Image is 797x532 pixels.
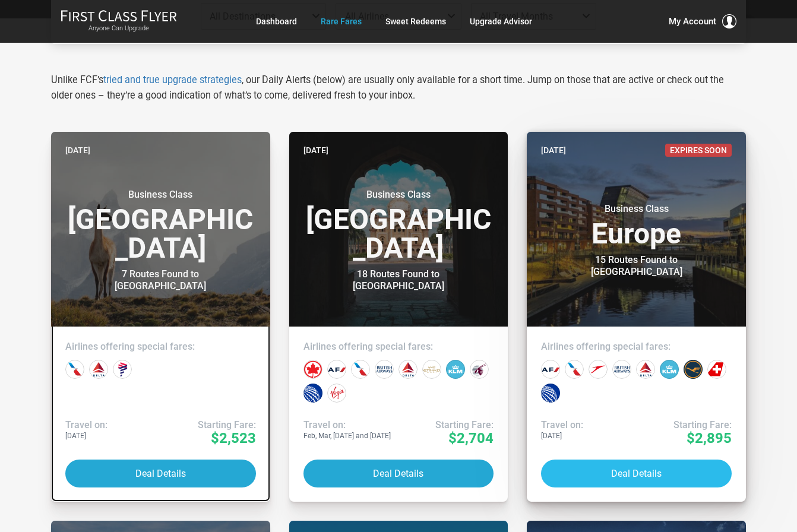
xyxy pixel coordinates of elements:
div: Austrian Airlines‎ [589,360,608,379]
div: KLM [446,360,465,379]
time: [DATE] [65,144,90,157]
a: [DATE]Business Class[GEOGRAPHIC_DATA]18 Routes Found to [GEOGRAPHIC_DATA]Airlines offering specia... [289,132,508,502]
div: Qatar [470,360,489,379]
div: British Airways [375,360,394,379]
span: My Account [669,14,716,28]
div: Delta Airlines [636,360,655,379]
div: Virgin Atlantic [327,384,346,403]
div: United [541,384,560,403]
h3: [GEOGRAPHIC_DATA] [65,189,256,262]
small: Business Class [86,189,235,201]
h4: Airlines offering special fares: [65,341,256,353]
p: Unlike FCF’s , our Daily Alerts (below) are usually only available for a short time. Jump on thos... [51,72,746,103]
div: Lufthansa [684,360,703,379]
div: 15 Routes Found to [GEOGRAPHIC_DATA] [562,254,711,278]
time: [DATE] [303,144,328,157]
div: British Airways [612,360,631,379]
button: My Account [669,14,736,28]
img: First Class Flyer [61,9,177,22]
a: First Class FlyerAnyone Can Upgrade [61,9,177,33]
div: Air Canada [303,360,322,379]
h3: [GEOGRAPHIC_DATA] [303,189,494,262]
time: [DATE] [541,144,566,157]
div: American Airlines [351,360,370,379]
small: Anyone Can Upgrade [61,24,177,33]
div: 18 Routes Found to [GEOGRAPHIC_DATA] [324,268,473,292]
a: Rare Fares [321,11,362,32]
span: Expires Soon [665,144,732,157]
div: Air France [327,360,346,379]
a: [DATE]Expires SoonBusiness ClassEurope15 Routes Found to [GEOGRAPHIC_DATA]Airlines offering speci... [527,132,746,502]
button: Deal Details [541,460,732,487]
div: LATAM [113,360,132,379]
button: Deal Details [303,460,494,487]
div: Delta Airlines [398,360,418,379]
div: 7 Routes Found to [GEOGRAPHIC_DATA] [86,268,235,292]
button: Deal Details [65,460,256,487]
div: Delta Airlines [89,360,108,379]
small: Business Class [324,189,473,201]
a: Dashboard [256,11,297,32]
div: KLM [660,360,679,379]
div: United [303,384,322,403]
div: Air France [541,360,560,379]
a: [DATE]Business Class[GEOGRAPHIC_DATA]7 Routes Found to [GEOGRAPHIC_DATA]Airlines offering special... [51,132,270,502]
h3: Europe [541,203,732,248]
a: tried and true upgrade strategies [103,74,242,85]
div: American Airlines [65,360,84,379]
small: Business Class [562,203,711,215]
div: Swiss [707,360,726,379]
h4: Airlines offering special fares: [541,341,732,353]
a: Upgrade Advisor [470,11,532,32]
div: American Airlines [565,360,584,379]
div: Etihad [422,360,441,379]
a: Sweet Redeems [385,11,446,32]
h4: Airlines offering special fares: [303,341,494,353]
